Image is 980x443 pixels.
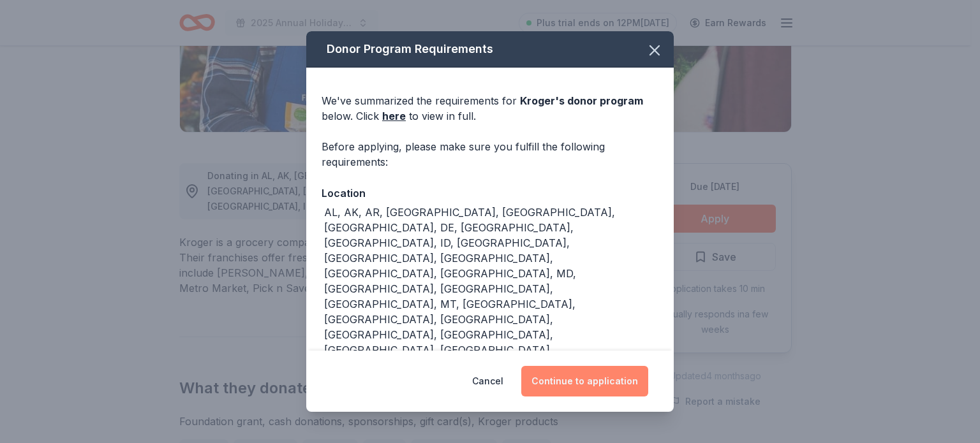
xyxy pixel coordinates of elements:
[382,108,406,124] a: here
[472,366,503,396] button: Cancel
[520,94,643,107] span: Kroger 's donor program
[322,185,658,201] div: Location
[324,205,658,419] div: AL, AK, AR, [GEOGRAPHIC_DATA], [GEOGRAPHIC_DATA], [GEOGRAPHIC_DATA], DE, [GEOGRAPHIC_DATA], [GEOG...
[322,139,658,170] div: Before applying, please make sure you fulfill the following requirements:
[306,31,674,68] div: Donor Program Requirements
[322,93,658,124] div: We've summarized the requirements for below. Click to view in full.
[521,366,648,396] button: Continue to application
